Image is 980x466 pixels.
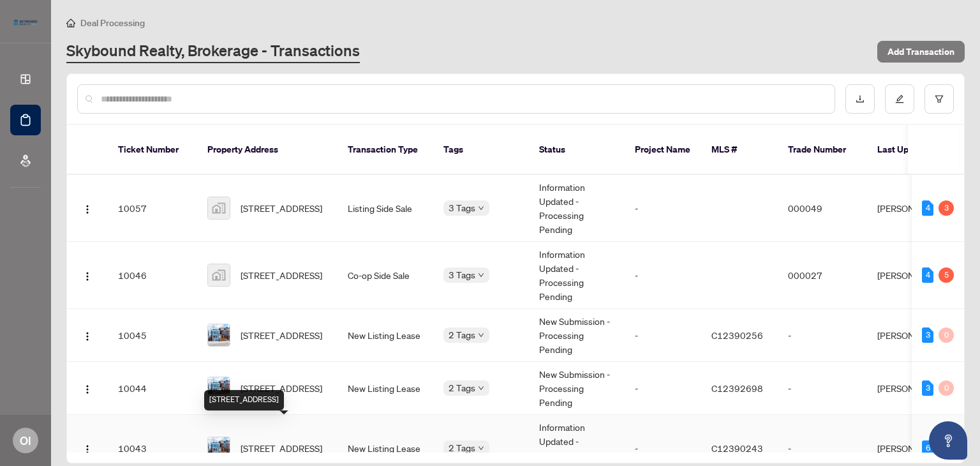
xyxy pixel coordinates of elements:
span: down [478,385,484,391]
td: - [625,242,701,309]
td: - [778,309,867,362]
th: Ticket Number [108,125,197,175]
td: - [625,309,701,362]
td: 10044 [108,362,197,415]
th: Tags [433,125,529,175]
img: Logo [82,271,93,282]
span: [STREET_ADDRESS] [241,381,322,395]
img: Logo [82,204,93,214]
div: 4 [922,200,933,216]
img: thumbnail-img [208,324,230,346]
td: New Listing Lease [338,309,433,362]
td: Co-op Side Sale [338,242,433,309]
span: download [856,94,865,103]
td: [PERSON_NAME] [867,309,963,362]
span: Add Transaction [887,41,954,62]
div: 3 [939,200,954,216]
span: [STREET_ADDRESS] [241,268,322,282]
button: Logo [77,265,98,285]
td: Information Updated - Processing Pending [529,242,625,309]
span: 2 Tags [449,327,475,342]
td: New Listing Lease [338,362,433,415]
img: logo [10,16,41,29]
div: 6 [922,440,933,456]
div: 0 [939,327,954,343]
th: Status [529,125,625,175]
span: 3 Tags [449,267,475,282]
div: 3 [922,327,933,343]
span: C12390256 [711,329,763,341]
img: thumbnail-img [208,197,230,219]
button: download [845,84,875,114]
td: 10045 [108,309,197,362]
button: filter [924,84,954,114]
span: [STREET_ADDRESS] [241,441,322,455]
td: Listing Side Sale [338,175,433,242]
td: 000049 [778,175,867,242]
td: 000027 [778,242,867,309]
img: thumbnail-img [208,377,230,399]
button: Logo [77,378,98,398]
a: Skybound Realty, Brokerage - Transactions [66,40,360,63]
span: down [478,332,484,338]
span: OI [20,432,31,449]
img: thumbnail-img [208,264,230,286]
th: Property Address [197,125,338,175]
span: home [66,19,75,27]
td: [PERSON_NAME] [867,362,963,415]
th: Last Updated By [867,125,963,175]
td: - [625,362,701,415]
img: Logo [82,331,93,342]
th: MLS # [701,125,778,175]
button: Logo [77,438,98,458]
td: - [778,362,867,415]
span: down [478,272,484,278]
button: Logo [77,325,98,345]
span: [STREET_ADDRESS] [241,201,322,215]
span: down [478,205,484,211]
div: 0 [939,380,954,396]
td: New Submission - Processing Pending [529,362,625,415]
span: 2 Tags [449,380,475,395]
span: filter [935,94,944,103]
div: 3 [922,380,933,396]
span: C12392698 [711,382,763,394]
td: - [625,175,701,242]
td: 10046 [108,242,197,309]
td: Information Updated - Processing Pending [529,175,625,242]
div: 5 [939,267,954,283]
td: New Submission - Processing Pending [529,309,625,362]
td: [PERSON_NAME] [867,175,963,242]
img: Logo [82,444,93,455]
button: Add Transaction [877,41,965,63]
span: 2 Tags [449,440,475,455]
button: Logo [77,198,98,218]
span: 3 Tags [449,200,475,215]
div: 4 [922,267,933,283]
div: [STREET_ADDRESS] [204,390,284,410]
img: Logo [82,384,93,395]
td: [PERSON_NAME] [867,242,963,309]
img: thumbnail-img [208,437,230,459]
th: Project Name [625,125,701,175]
span: C12390243 [711,442,763,454]
span: edit [895,94,904,103]
th: Trade Number [778,125,867,175]
td: 10057 [108,175,197,242]
button: Open asap [929,421,967,460]
span: down [478,445,484,451]
button: edit [885,84,914,114]
th: Transaction Type [338,125,433,175]
span: [STREET_ADDRESS] [241,328,322,342]
span: Deal Processing [80,17,145,29]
